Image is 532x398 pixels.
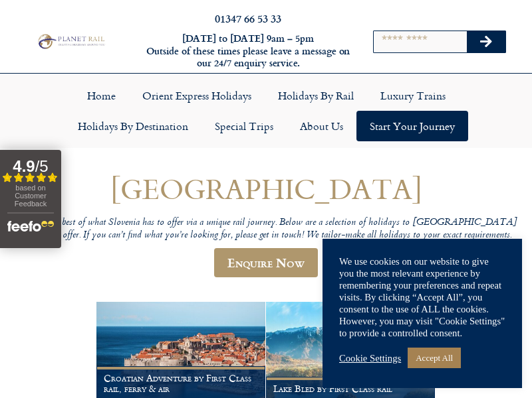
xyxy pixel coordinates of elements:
a: Enquire Now [214,248,318,277]
a: Start your Journey [356,111,468,141]
h1: Lake Bled by First Class rail [273,383,428,394]
a: Luxury Trains [367,80,459,111]
img: Planet Rail Train Holidays Logo [35,33,106,50]
div: We use cookies on our website to give you the most relevant experience by remembering your prefer... [339,255,505,339]
a: Holidays by Destination [65,111,201,141]
a: Orient Express Holidays [129,80,265,111]
p: Explore the best of what Slovenia has to offer via a unique rail journey. Below are a selection o... [12,217,520,241]
a: About Us [287,111,356,141]
h6: [DATE] to [DATE] 9am – 5pm Outside of these times please leave a message on our 24/7 enquiry serv... [145,33,351,70]
a: Holidays by Rail [265,80,367,111]
h1: [GEOGRAPHIC_DATA] [12,173,520,204]
a: Home [74,80,129,111]
h1: Croatian Adventure by First Class rail, ferry & air [104,373,258,394]
nav: Menu [7,80,525,141]
a: Cookie Settings [339,352,401,364]
a: Special Trips [201,111,287,141]
button: Search [467,31,505,52]
a: 01347 66 53 33 [215,11,281,26]
a: Accept All [408,348,461,368]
